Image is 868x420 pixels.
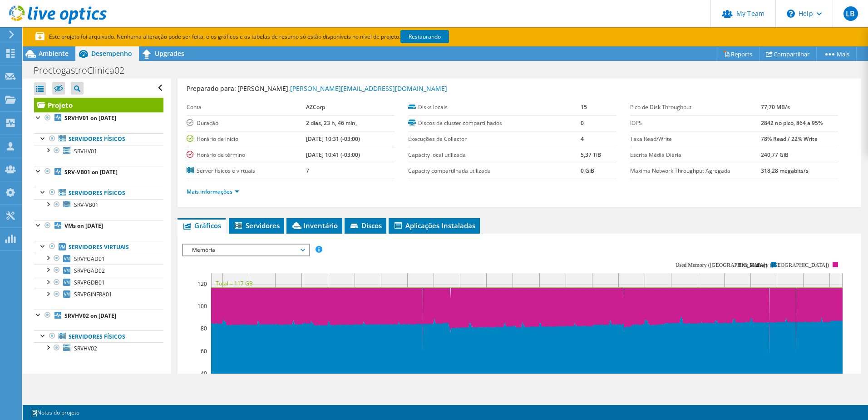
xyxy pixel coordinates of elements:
[34,241,163,253] a: Servidores virtuais
[74,290,112,298] span: SRVPGINFRA01
[306,119,357,127] b: 2 dias, 23 h, 46 min,
[74,201,99,209] span: SRV-VB01
[74,267,105,275] span: SRVPGAD02
[187,188,239,195] a: Mais informações
[306,135,360,143] b: [DATE] 10:31 (-03:00)
[408,135,581,144] label: Execuções de Collector
[34,277,163,289] a: SRVPGDB01
[64,168,118,176] b: SRV-VB01 on [DATE]
[408,166,581,175] label: Capacity compartilhada utilizada
[761,119,823,127] b: 2842 no pico, 864 a 95%
[630,166,761,175] label: Maxima Network Throughput Agregada
[34,289,163,300] a: SRVPGINFRA01
[739,262,829,268] text: Free Memory ([GEOGRAPHIC_DATA])
[187,135,306,144] label: Horário de início
[30,65,138,75] h1: ProctogastroClinica02
[581,135,584,143] b: 4
[34,253,163,265] a: SRVPGAD01
[34,330,163,342] a: Servidores físicos
[34,145,163,157] a: SRVHV01
[306,167,309,175] b: 7
[64,222,103,230] b: VMs on [DATE]
[408,150,581,160] label: Capacity local utilizada
[34,220,163,232] a: VMs on [DATE]
[816,47,857,61] a: Mais
[306,103,325,111] b: AZCorp
[187,166,306,175] label: Server físicos e virtuais
[187,84,236,93] label: Preparado para:
[761,167,809,175] b: 318,28 megabits/s
[187,245,304,255] span: Memória
[34,112,163,124] a: SRVHV01 on [DATE]
[306,151,360,159] b: [DATE] 10:41 (-03:00)
[581,103,587,111] b: 15
[197,302,207,310] text: 100
[34,98,163,112] a: Projeto
[581,167,594,175] b: 0 GiB
[408,103,581,112] label: Disks locais
[291,221,338,230] span: Inventário
[25,407,86,418] a: Notas do projeto
[34,133,163,145] a: Servidores físicos
[761,135,818,143] b: 78% Read / 22% Write
[74,279,105,286] span: SRVPGDB01
[74,255,105,263] span: SRVPGAD01
[187,150,306,160] label: Horário de término
[630,103,761,112] label: Pico de Disk Throughput
[35,32,480,42] p: Este projeto foi arquivado. Nenhuma alteração pode ser feita, e os gráficos e as tabelas de resum...
[74,147,97,155] span: SRVHV01
[187,119,306,128] label: Duração
[349,221,382,230] span: Discos
[187,103,306,112] label: Conta
[216,280,253,287] text: Total = 117 GB
[64,312,116,320] b: SRVHV02 on [DATE]
[630,135,761,144] label: Taxa Read/Write
[400,30,449,43] a: Restaurando
[182,221,221,230] span: Gráficos
[34,166,163,178] a: SRV-VB01 on [DATE]
[408,119,581,128] label: Discos de cluster compartilhados
[761,151,789,159] b: 240,77 GiB
[201,325,207,332] text: 80
[91,49,132,58] span: Desempenho
[34,265,163,276] a: SRVPGAD02
[630,119,761,128] label: IOPS
[64,114,116,122] b: SRVHV01 on [DATE]
[74,345,97,352] span: SRVHV02
[197,280,207,288] text: 120
[290,84,447,93] a: [PERSON_NAME][EMAIL_ADDRESS][DOMAIN_NAME]
[581,151,601,159] b: 5,37 TiB
[581,119,584,127] b: 0
[34,342,163,354] a: SRVHV02
[787,10,795,18] svg: \n
[393,221,475,230] span: Aplicações Instaladas
[716,47,759,61] a: Reports
[34,187,163,199] a: Servidores físicos
[759,47,817,61] a: Compartilhar
[761,103,790,111] b: 77,70 MB/s
[201,347,207,355] text: 60
[237,84,447,93] span: [PERSON_NAME],
[630,150,761,160] label: Escrita Média Diária
[201,370,207,377] text: 40
[34,310,163,321] a: SRVHV02 on [DATE]
[233,221,280,230] span: Servidores
[676,262,767,268] text: Used Memory ([GEOGRAPHIC_DATA])
[34,199,163,211] a: SRV-VB01
[843,6,858,21] span: LB
[155,49,184,58] span: Upgrades
[39,49,69,58] span: Ambiente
